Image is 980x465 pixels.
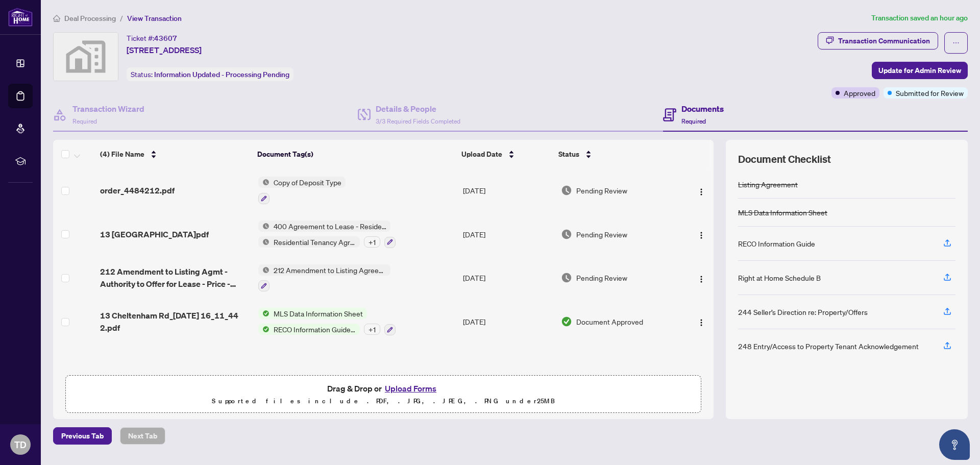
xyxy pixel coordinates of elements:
[253,140,457,168] th: Document Tag(s)
[258,177,269,188] img: Status Icon
[382,382,439,395] button: Upload Forms
[738,272,821,283] div: Right at Home Schedule B
[738,238,815,249] div: RECO Information Guide
[376,117,460,125] span: 3/3 Required Fields Completed
[459,300,556,344] td: [DATE]
[376,103,460,115] h4: Details & People
[738,152,831,166] span: Document Checklist
[738,207,827,218] div: MLS Data Information Sheet
[258,221,396,248] button: Status Icon400 Agreement to Lease - ResidentialStatus IconResidential Tenancy Agreement+1
[269,324,360,335] span: RECO Information Guide (Landlord)
[258,221,269,232] img: Status Icon
[844,87,875,99] span: Approved
[100,149,144,160] span: (4) File Name
[738,340,919,352] div: 248 Entry/Access to Property Tenant Acknowledgement
[818,32,938,50] button: Transaction Communication
[576,229,627,240] span: Pending Review
[878,62,961,79] span: Update for Admin Review
[681,117,706,125] span: Required
[459,256,556,300] td: [DATE]
[258,308,269,319] img: Status Icon
[53,15,60,22] span: home
[576,185,627,196] span: Pending Review
[697,188,705,196] img: Logo
[459,212,556,256] td: [DATE]
[258,264,390,292] button: Status Icon212 Amendment to Listing Agreement - Authority to Offer for Lease Price Change/Extensi...
[738,179,798,190] div: Listing Agreement
[14,437,27,452] span: TD
[693,182,709,199] button: Logo
[100,309,250,334] span: 13 Cheltenham Rd_[DATE] 16_11_44 2.pdf
[154,70,289,79] span: Information Updated - Processing Pending
[738,306,868,317] div: 244 Seller’s Direction re: Property/Offers
[269,264,390,276] span: 212 Amendment to Listing Agreement - Authority to Offer for Lease Price Change/Extension/Amendmen...
[558,149,579,160] span: Status
[269,221,390,232] span: 400 Agreement to Lease - Residential
[127,32,177,44] div: Ticket #:
[459,168,556,212] td: [DATE]
[896,87,964,99] span: Submitted for Review
[120,427,165,445] button: Next Tab
[364,324,380,335] div: + 1
[100,184,175,197] span: order_4484212.pdf
[872,62,968,79] button: Update for Admin Review
[72,117,97,125] span: Required
[72,395,695,407] p: Supported files include .PDF, .JPG, .JPEG, .PNG under 25 MB
[72,103,144,115] h4: Transaction Wizard
[697,319,705,327] img: Logo
[693,270,709,286] button: Logo
[269,308,367,319] span: MLS Data Information Sheet
[576,272,627,283] span: Pending Review
[561,316,572,327] img: Document Status
[697,275,705,283] img: Logo
[269,236,360,248] span: Residential Tenancy Agreement
[457,140,555,168] th: Upload Date
[561,229,572,240] img: Document Status
[258,308,396,335] button: Status IconMLS Data Information SheetStatus IconRECO Information Guide (Landlord)+1
[258,177,346,204] button: Status IconCopy of Deposit Type
[96,140,253,168] th: (4) File Name
[64,14,116,23] span: Deal Processing
[561,272,572,283] img: Document Status
[561,185,572,196] img: Document Status
[61,428,104,444] span: Previous Tab
[939,429,970,460] button: Open asap
[838,33,930,49] div: Transaction Communication
[100,265,250,290] span: 212 Amendment to Listing Agmt - Authority to Offer for Lease - Price - PropTx-OREA_[DATE] 11_17_4...
[871,12,968,24] article: Transaction saved an hour ago
[120,12,123,24] li: /
[127,14,182,23] span: View Transaction
[693,313,709,330] button: Logo
[127,67,293,81] div: Status:
[327,382,439,395] span: Drag & Drop or
[952,39,960,46] span: ellipsis
[258,264,269,276] img: Status Icon
[66,376,701,413] span: Drag & Drop orUpload FormsSupported files include .PDF, .JPG, .JPEG, .PNG under25MB
[364,236,380,248] div: + 1
[554,140,676,168] th: Status
[693,226,709,242] button: Logo
[8,8,33,27] img: logo
[100,228,209,240] span: 13 [GEOGRAPHIC_DATA]pdf
[54,33,118,81] img: svg%3e
[127,44,202,56] span: [STREET_ADDRESS]
[681,103,724,115] h4: Documents
[269,177,346,188] span: Copy of Deposit Type
[576,316,643,327] span: Document Approved
[53,427,112,445] button: Previous Tab
[697,231,705,239] img: Logo
[258,236,269,248] img: Status Icon
[258,324,269,335] img: Status Icon
[461,149,502,160] span: Upload Date
[154,34,177,43] span: 43607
